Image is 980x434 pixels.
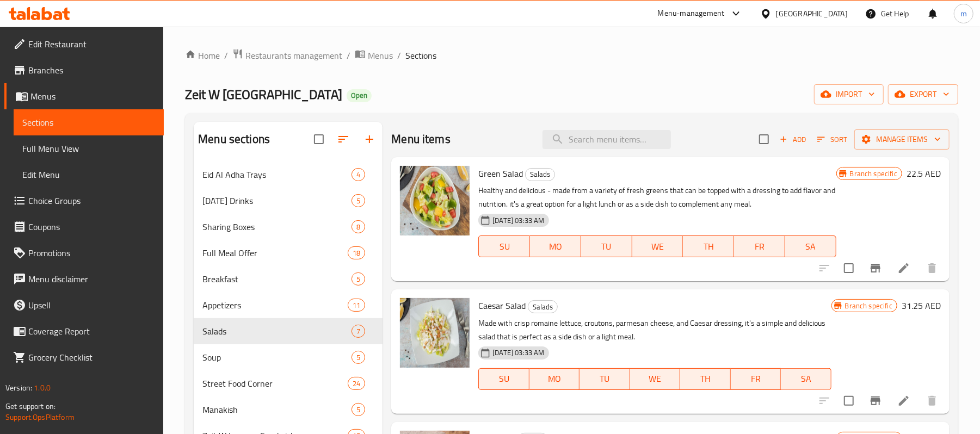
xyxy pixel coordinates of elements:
[202,325,352,338] span: Salads
[245,49,342,62] span: Restaurants management
[478,165,523,182] span: Green Salad
[585,239,628,255] span: TU
[483,239,526,255] span: SU
[734,235,785,257] button: FR
[685,371,726,387] span: TH
[919,255,945,281] button: delete
[202,194,352,207] span: [DATE] Drinks
[634,371,676,387] span: WE
[202,220,352,233] span: Sharing Boxes
[185,49,220,62] a: Home
[687,239,730,255] span: TH
[22,168,155,181] span: Edit Menu
[919,388,945,414] button: delete
[4,318,164,344] a: Coverage Report
[534,239,577,255] span: MO
[355,48,393,63] a: Menus
[753,128,775,151] span: Select section
[202,299,348,312] div: Appetizers
[194,292,383,318] div: Appetizers11
[4,266,164,292] a: Menu disclaimer
[888,84,958,104] button: export
[352,170,365,180] span: 4
[28,64,155,77] span: Branches
[347,89,372,102] div: Open
[198,131,270,147] h2: Menu sections
[785,371,827,387] span: SA
[478,235,530,257] button: SU
[837,257,860,280] span: Select to update
[683,235,734,257] button: TH
[194,188,383,214] div: [DATE] Drinks5
[525,168,555,181] div: Salads
[5,399,56,413] span: Get support on:
[778,133,808,146] span: Add
[400,298,470,368] img: Caesar Salad
[28,299,155,312] span: Upsell
[14,162,164,188] a: Edit Menu
[534,371,576,387] span: MO
[4,292,164,318] a: Upsell
[4,83,164,109] a: Menus
[368,49,393,62] span: Menus
[902,298,941,313] h6: 31.25 AED
[4,240,164,266] a: Promotions
[348,300,365,311] span: 11
[907,166,941,181] h6: 22.5 AED
[28,38,155,51] span: Edit Restaurant
[846,169,902,179] span: Branch specific
[897,88,950,101] span: export
[814,84,884,104] button: import
[352,196,365,206] span: 5
[28,351,155,364] span: Grocery Checklist
[28,194,155,207] span: Choice Groups
[202,246,348,259] span: Full Meal Offer
[5,381,32,395] span: Version:
[202,168,352,181] span: Eid Al Adha Trays
[34,381,51,395] span: 1.0.0
[817,133,847,146] span: Sort
[28,272,155,286] span: Menu disclaimer
[526,168,554,181] span: Salads
[352,403,365,416] div: items
[391,131,451,147] h2: Menu items
[837,389,860,412] span: Select to update
[14,109,164,135] a: Sections
[348,248,365,258] span: 18
[530,235,581,257] button: MO
[352,222,365,232] span: 8
[815,131,850,148] button: Sort
[202,272,352,286] span: Breakfast
[352,326,365,337] span: 7
[4,57,164,83] a: Branches
[488,348,548,358] span: [DATE] 03:33 AM
[478,184,836,211] p: Healthy and delicious - made from a variety of fresh greens that can be topped with a dressing to...
[897,394,910,407] a: Edit menu item
[352,352,365,363] span: 5
[28,325,155,338] span: Coverage Report
[352,405,365,415] span: 5
[224,49,228,62] li: /
[194,240,383,266] div: Full Meal Offer18
[194,370,383,396] div: Street Food Corner24
[5,410,75,424] a: Support.OpsPlatform
[854,129,950,150] button: Manage items
[185,82,342,107] span: Zeit W [GEOGRAPHIC_DATA]
[352,351,365,364] div: items
[348,246,365,259] div: items
[581,235,632,257] button: TU
[735,371,777,387] span: FR
[632,235,683,257] button: WE
[28,220,155,233] span: Coupons
[781,368,831,390] button: SA
[194,214,383,240] div: Sharing Boxes8
[202,403,352,416] span: Manakish
[862,388,889,414] button: Branch-specific-item
[4,214,164,240] a: Coupons
[897,262,910,275] a: Edit menu item
[397,49,401,62] li: /
[194,318,383,344] div: Salads7
[352,272,365,286] div: items
[731,368,781,390] button: FR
